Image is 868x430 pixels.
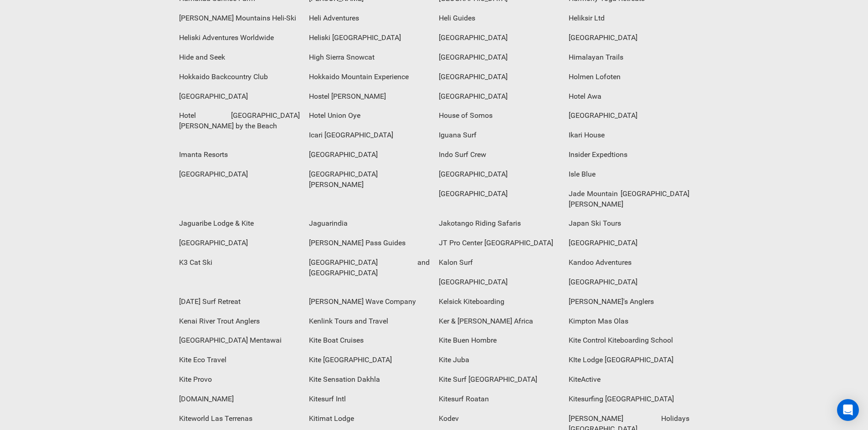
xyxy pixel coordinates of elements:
div: [GEOGRAPHIC_DATA] [434,184,564,204]
div: K3 Cat Ski [175,253,304,273]
div: Kite Juba [434,350,564,370]
div: Kodev [434,409,564,429]
div: Heli Guides [434,9,564,28]
div: Hotel Union Oye [304,106,434,126]
div: Hotel Awa [564,87,694,106]
div: [PERSON_NAME] Wave Company [304,292,434,312]
div: [GEOGRAPHIC_DATA] [175,233,304,253]
div: House of Somos [434,106,564,126]
div: Kite Control Kiteboarding School [564,331,694,350]
div: Hotel [GEOGRAPHIC_DATA][PERSON_NAME] by the Beach [175,106,304,136]
div: Kiteworld Las Terrenas [175,409,304,429]
div: Icari [GEOGRAPHIC_DATA] [304,126,434,145]
div: Kitesurf Roatan [434,390,564,409]
div: [GEOGRAPHIC_DATA] [434,165,564,184]
div: Kite Sensation Dakhla [304,370,434,390]
div: Indo Surf Crew [434,145,564,165]
div: KiteActive [564,370,694,390]
div: [GEOGRAPHIC_DATA] [175,87,304,106]
div: Isle Blue [564,165,694,184]
div: [GEOGRAPHIC_DATA] and [GEOGRAPHIC_DATA] [304,253,434,283]
div: Jade Mountain [GEOGRAPHIC_DATA][PERSON_NAME] [564,184,694,214]
div: [GEOGRAPHIC_DATA] [434,273,564,292]
div: Kite Boat Cruises [304,331,434,350]
div: [GEOGRAPHIC_DATA] [434,48,564,67]
div: [PERSON_NAME]'s Anglers [564,292,694,312]
div: Insider Expedtions [564,145,694,165]
div: Kalon Surf [434,253,564,273]
div: [GEOGRAPHIC_DATA][PERSON_NAME] [304,165,434,195]
div: Kelsick Kiteboarding [434,292,564,312]
div: [GEOGRAPHIC_DATA] [434,28,564,48]
div: Himalayan Trails [564,48,694,67]
div: High Sierra Snowcat [304,48,434,67]
div: Heli Adventures [304,9,434,28]
div: Kite Eco Travel [175,350,304,370]
div: [GEOGRAPHIC_DATA] Mentawai [175,331,304,350]
div: Kite Surf [GEOGRAPHIC_DATA] [434,370,564,390]
div: Heliski [GEOGRAPHIC_DATA] [304,28,434,48]
div: [GEOGRAPHIC_DATA] [564,28,694,48]
div: Open Intercom Messenger [837,399,859,421]
div: Jaguarindia [304,214,434,233]
div: Kitesurf Intl [304,390,434,409]
div: Hide and Seek [175,48,304,67]
div: [PERSON_NAME] Pass Guides [304,233,434,253]
div: Ker & [PERSON_NAME] Africa [434,312,564,331]
div: [GEOGRAPHIC_DATA] [564,106,694,126]
div: [GEOGRAPHIC_DATA] [304,145,434,165]
div: Hokkaido Mountain Experience [304,67,434,87]
div: Heliski Adventures Worldwide [175,28,304,48]
div: Kenlink Tours and Travel [304,312,434,331]
div: Kite Buen Hombre [434,331,564,350]
div: KIte Lodge [GEOGRAPHIC_DATA] [564,350,694,370]
div: Kitimat Lodge [304,409,434,429]
div: Jakotango Riding Safaris [434,214,564,233]
div: [DOMAIN_NAME] [175,390,304,409]
div: Hostel [PERSON_NAME] [304,87,434,106]
div: Iguana Surf [434,126,564,145]
div: [PERSON_NAME] Mountains Heli-Ski [175,9,304,28]
div: Kite [GEOGRAPHIC_DATA] [304,350,434,370]
div: Jaguaribe Lodge & Kite [175,214,304,233]
div: Kite Provo [175,370,304,390]
div: Japan Ski Tours [564,214,694,233]
div: [GEOGRAPHIC_DATA] [564,233,694,253]
div: Ikari House [564,126,694,145]
div: Hokkaido Backcountry Club [175,67,304,87]
div: [GEOGRAPHIC_DATA] [175,165,304,184]
div: [DATE] Surf Retreat [175,292,304,312]
div: [GEOGRAPHIC_DATA] [434,67,564,87]
div: Kimpton Mas Olas [564,312,694,331]
div: JT Pro Center [GEOGRAPHIC_DATA] [434,233,564,253]
div: Kenai River Trout Anglers [175,312,304,331]
div: [GEOGRAPHIC_DATA] [564,273,694,292]
div: Kitesurfing [GEOGRAPHIC_DATA] [564,390,694,409]
div: Imanta Resorts [175,145,304,165]
div: Heliksir Ltd [564,9,694,28]
div: [GEOGRAPHIC_DATA] [434,87,564,106]
div: Kandoo Adventures [564,253,694,273]
div: Holmen Lofoten [564,67,694,87]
